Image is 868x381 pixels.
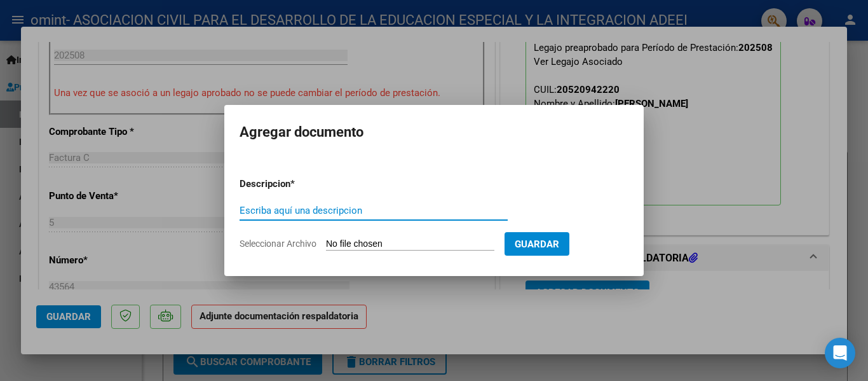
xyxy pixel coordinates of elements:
[825,338,855,368] div: Open Intercom Messenger
[240,120,628,144] h2: Agregar documento
[240,177,356,191] p: Descripcion
[240,239,316,249] span: Seleccionar Archivo
[505,232,569,256] button: Guardar
[515,239,559,250] span: Guardar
